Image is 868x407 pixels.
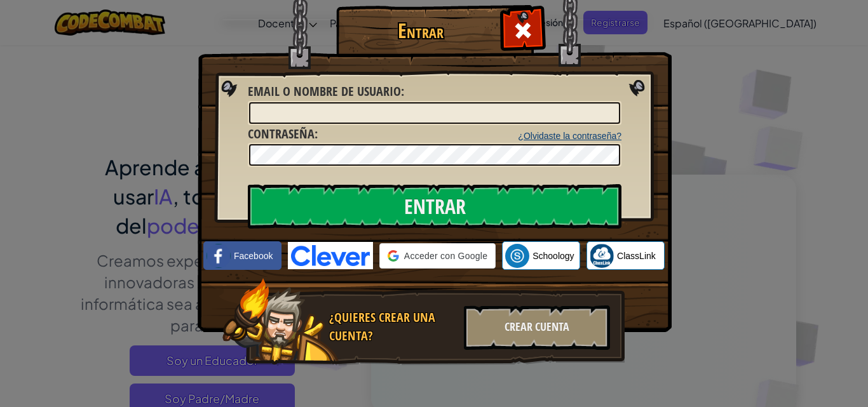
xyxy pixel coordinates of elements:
img: facebook_small.png [207,244,231,268]
div: Acceder con Google [379,243,496,269]
a: ¿Olvidaste la contraseña? [518,131,621,141]
span: Schoology [532,250,574,262]
span: Facebook [234,250,273,262]
h1: Entrar [339,20,501,42]
label: : [248,125,318,143]
div: ¿Quieres crear una cuenta? [329,309,456,345]
img: clever-logo-blue.png [288,242,373,269]
span: Acceder con Google [404,250,487,262]
img: classlink-logo-small.png [590,244,614,268]
input: Entrar [248,184,621,229]
span: Email o Nombre de usuario [248,83,401,100]
img: schoology.png [505,244,529,268]
span: ClassLink [617,250,656,262]
span: Contraseña [248,125,315,142]
div: Crear Cuenta [464,305,610,350]
label: : [248,83,404,101]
